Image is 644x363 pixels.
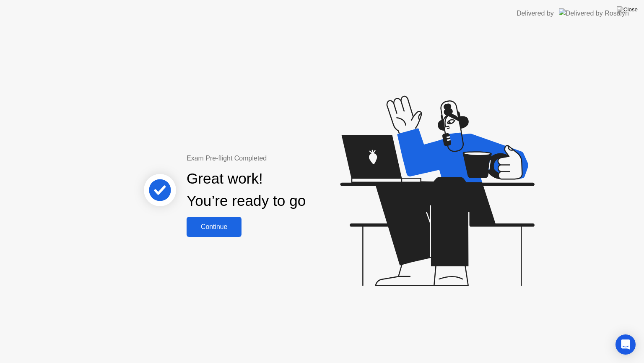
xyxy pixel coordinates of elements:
[189,223,239,231] div: Continue
[187,153,360,163] div: Exam Pre-flight Completed
[187,168,306,212] div: Great work! You’re ready to go
[615,334,636,355] div: Open Intercom Messenger
[517,8,554,18] div: Delivered by
[187,217,241,237] button: Continue
[559,8,629,18] img: Delivered by Rosalyn
[617,6,638,13] img: Close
